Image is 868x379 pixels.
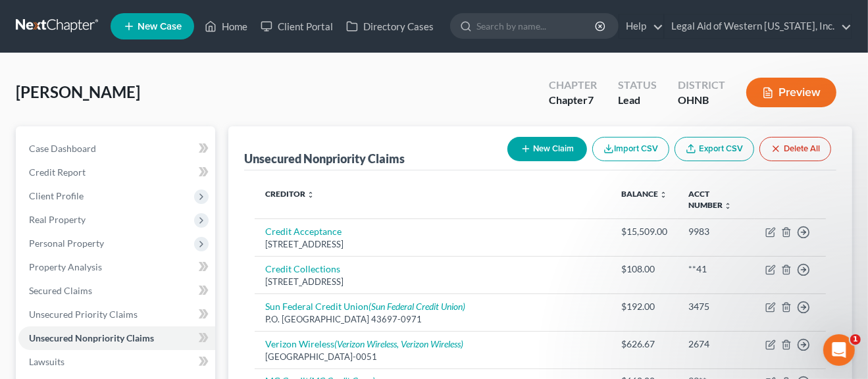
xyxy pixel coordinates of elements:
button: Home [206,5,231,30]
div: Status [618,78,657,93]
a: Credit Collections [265,263,340,274]
button: Preview [746,78,836,107]
div: [STREET_ADDRESS] [265,276,601,288]
i: unfold_more [724,202,732,210]
div: $15,509.00 [621,225,667,238]
a: Unsecured Nonpriority Claims [18,326,215,350]
button: Emoji picker [41,278,52,289]
a: Legal Aid of Western [US_STATE], Inc. [665,14,852,38]
button: Upload attachment [20,278,31,289]
a: Directory Cases [340,14,440,38]
h1: [PERSON_NAME] [64,7,149,16]
button: Delete All [759,137,831,161]
b: ECF Alert [21,49,69,59]
a: Export CSV [675,137,754,161]
div: Chapter [549,93,597,108]
span: [PERSON_NAME] [16,82,140,101]
a: Balance unfold_more [621,189,667,199]
div: Close [231,5,255,29]
button: go back [9,5,34,30]
i: (Verizon Wireless, Verizon Wireless) [334,338,463,349]
p: Active [64,16,90,30]
input: Search by name... [476,14,597,38]
i: unfold_more [659,191,667,199]
div: $108.00 [621,263,667,276]
a: Credit Report [18,161,215,184]
div: $626.67 [621,338,667,351]
button: Send a message… [226,273,247,294]
div: ECF Alert:​When filing your case, if you receive a filing error, please double-check with the cou... [11,34,216,236]
span: Secured Claims [29,285,92,296]
div: 9983 [688,225,744,238]
iframe: Intercom live chat [823,334,855,366]
div: : ​ When filing your case, if you receive a filing error, please double-check with the court to m... [21,48,205,228]
button: New Claim [507,137,587,161]
div: 3475 [688,300,744,313]
img: Profile image for Lindsey [38,7,59,28]
button: Import CSV [592,137,669,161]
i: (Sun Federal Credit Union) [369,301,465,312]
span: 1 [850,334,861,345]
div: [STREET_ADDRESS] [265,238,601,251]
span: Unsecured Nonpriority Claims [29,332,154,343]
a: Case Dashboard [18,137,215,161]
div: $192.00 [621,300,667,313]
div: [GEOGRAPHIC_DATA]-0051 [265,351,601,363]
div: Chapter [549,78,597,93]
a: Unsecured Priority Claims [18,303,215,326]
a: Sun Federal Credit Union(Sun Federal Credit Union) [265,301,465,312]
a: Verizon Wireless(Verizon Wireless, Verizon Wireless) [265,338,463,349]
span: Credit Report [29,166,86,178]
span: Property Analysis [29,261,102,272]
div: Lead [618,93,657,108]
span: Client Profile [29,190,84,201]
span: Personal Property [29,238,104,249]
a: Creditor unfold_more [265,189,315,199]
div: OHNB [678,93,725,108]
span: Case Dashboard [29,143,96,154]
a: Property Analysis [18,255,215,279]
div: District [678,78,725,93]
a: Acct Number unfold_more [688,189,732,210]
a: Client Portal [254,14,340,38]
i: unfold_more [307,191,315,199]
span: 7 [588,93,594,106]
a: Credit Acceptance [265,226,342,237]
div: Lindsey says… [11,34,253,265]
a: Help [619,14,663,38]
button: Gif picker [63,278,73,289]
a: Lawsuits [18,350,215,374]
button: Start recording [84,278,94,289]
span: Real Property [29,214,86,225]
span: Unsecured Priority Claims [29,309,138,320]
span: Lawsuits [29,356,64,367]
div: Unsecured Nonpriority Claims [244,151,405,166]
div: 2674 [688,338,744,351]
a: Secured Claims [18,279,215,303]
div: P.O. [GEOGRAPHIC_DATA] 43697-0971 [265,313,601,326]
a: Home [198,14,254,38]
span: New Case [138,22,182,32]
textarea: Message… [11,251,252,273]
div: [PERSON_NAME] • [DATE] [21,239,124,247]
